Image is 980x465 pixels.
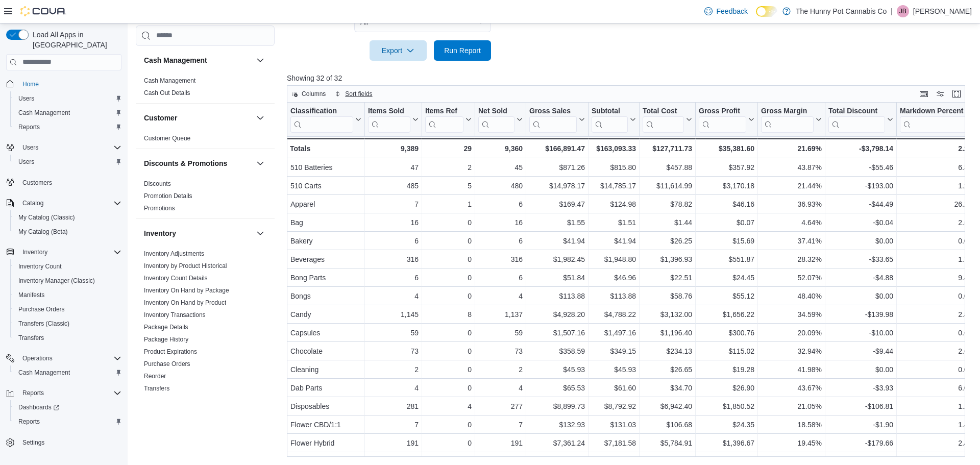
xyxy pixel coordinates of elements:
[18,387,48,399] button: Reports
[14,211,79,224] a: My Catalog (Classic)
[22,248,47,256] span: Inventory
[828,216,893,229] div: -$0.04
[144,89,190,97] span: Cash Out Details
[144,228,252,238] button: Inventory
[425,180,472,192] div: 5
[22,354,53,362] span: Operations
[529,235,585,247] div: $41.94
[425,142,472,155] div: 29
[18,197,121,209] span: Catalog
[14,317,121,330] span: Transfers (Classic)
[18,94,34,103] span: Users
[756,6,777,17] input: Dark Mode
[425,253,472,265] div: 0
[136,178,275,218] div: Discounts & Promotions
[18,246,52,258] button: Inventory
[10,288,126,302] button: Manifests
[14,275,121,287] span: Inventory Manager (Classic)
[900,106,970,116] div: Markdown Percent
[699,216,754,229] div: $0.07
[2,175,126,190] button: Customers
[2,435,126,450] button: Settings
[529,106,585,132] button: Gross Sales
[290,198,361,210] div: Apparel
[254,112,266,124] button: Customer
[10,120,126,134] button: Reports
[18,403,59,411] span: Dashboards
[529,161,585,174] div: $871.26
[900,290,978,302] div: 0.00%
[254,157,266,169] button: Discounts & Promotions
[897,5,909,17] div: Jessie Britton
[144,113,177,123] h3: Customer
[699,180,754,192] div: $3,170.18
[828,253,893,265] div: -$33.65
[643,290,692,302] div: $58.76
[529,142,585,155] div: $166,891.47
[18,320,69,328] span: Transfers (Classic)
[529,198,585,210] div: $169.47
[761,235,822,247] div: 37.41%
[14,415,44,428] a: Reports
[643,235,692,247] div: $26.25
[14,107,121,119] span: Cash Management
[290,106,353,116] div: Classification
[900,235,978,247] div: 0.00%
[478,106,514,116] div: Net Sold
[643,253,692,265] div: $1,396.93
[144,180,171,188] span: Discounts
[345,90,372,98] span: Sort fields
[478,198,523,210] div: 6
[144,180,171,187] a: Discounts
[18,177,56,189] a: Customers
[14,156,38,168] a: Users
[529,272,585,284] div: $51.84
[368,106,419,132] button: Items Sold
[144,134,190,142] span: Customer Queue
[144,55,252,65] button: Cash Management
[10,365,126,380] button: Cash Management
[796,5,887,17] p: The Hunny Pot Cannabis Co
[290,142,361,155] div: Totals
[643,106,684,116] div: Total Cost
[699,142,754,155] div: $35,381.60
[2,140,126,155] button: Users
[2,245,126,259] button: Inventory
[699,106,746,116] div: Gross Profit
[699,198,754,210] div: $46.16
[934,88,946,100] button: Display options
[18,277,95,285] span: Inventory Manager (Classic)
[144,113,252,123] button: Customer
[144,192,192,200] span: Promotion Details
[592,142,636,155] div: $163,093.33
[592,253,636,265] div: $1,948.80
[290,161,361,174] div: 510 Batteries
[18,262,62,271] span: Inventory Count
[699,272,754,284] div: $24.45
[828,142,893,155] div: -$3,798.14
[14,366,74,379] a: Cash Management
[144,55,207,65] h3: Cash Management
[144,275,208,282] a: Inventory Count Details
[368,216,419,229] div: 16
[425,106,463,132] div: Items Ref
[761,272,822,284] div: 52.07%
[18,334,44,342] span: Transfers
[592,106,628,116] div: Subtotal
[290,106,353,132] div: Classification
[144,77,195,85] span: Cash Management
[900,180,978,192] div: 1.29%
[761,253,822,265] div: 28.32%
[592,198,636,210] div: $124.98
[368,142,419,155] div: 9,389
[18,291,44,299] span: Manifests
[761,180,822,192] div: 21.44%
[14,92,121,105] span: Users
[478,308,523,321] div: 1,137
[287,73,972,83] p: Showing 32 of 32
[290,272,361,284] div: Bong Parts
[18,305,65,313] span: Purchase Orders
[529,308,585,321] div: $4,928.20
[529,216,585,229] div: $1.55
[18,78,43,90] a: Home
